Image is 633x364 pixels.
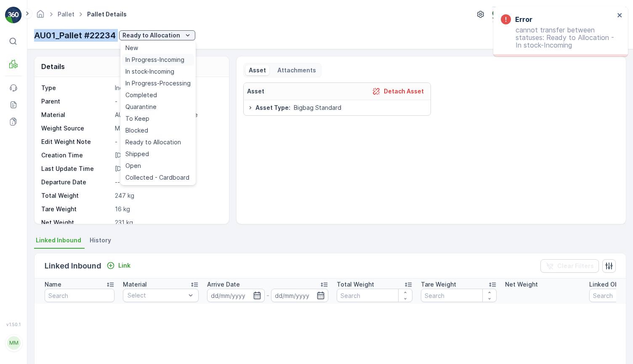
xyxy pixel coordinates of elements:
span: History [90,236,111,244]
img: logo [5,7,22,24]
span: Ready to Allocation [125,138,181,146]
span: Open [125,162,141,170]
p: Detach Asset [384,87,424,96]
p: [DATE] 12:21 [115,151,220,159]
p: Incoming [115,84,220,92]
p: Asset [247,87,264,96]
p: Arrive Date [207,280,240,289]
p: Net Weight [41,218,112,227]
p: Tare Weight [421,280,456,289]
p: Details [41,61,65,72]
a: Pallet [58,11,74,18]
p: [DATE] 14:52 [115,165,220,173]
p: Type [41,84,112,92]
p: Ready to Allocation [122,31,180,40]
p: Material [41,111,112,119]
p: AU-PI0032 I Home and Office [115,111,220,119]
button: Detach Asset [369,86,427,96]
p: Linked Object [589,280,630,289]
button: close [617,12,623,20]
span: Bigbag Standard [294,104,341,112]
input: Search [421,289,497,302]
span: Quarantine [125,103,157,111]
p: 247 kg [115,191,220,200]
p: - [115,138,220,146]
p: Link [118,261,130,270]
p: Parent [41,97,112,106]
button: Clear Filters [540,259,599,273]
p: Creation Time [41,151,112,159]
p: Linked Inbound [45,260,101,272]
p: 16 kg [115,205,220,213]
p: Asset [249,66,266,74]
div: MM [7,336,21,350]
span: Blocked [125,126,148,135]
span: Shipped [125,150,149,158]
span: In Progress-Processing [125,79,191,88]
span: v 1.50.1 [5,322,22,327]
input: Search [45,289,114,302]
button: Terracycle-AU04 - Sendable(+10:00) [492,7,626,22]
p: Departure Date [41,178,112,186]
span: In Progress-Incoming [125,56,184,64]
p: cannot transfer between statuses: Ready to Allocation - In stock-Incoming [501,26,614,49]
p: Select [128,291,186,300]
p: Net Weight [505,280,538,289]
ul: Ready to Allocation [120,40,196,185]
button: Ready to Allocation [119,30,195,40]
p: Total Weight [337,280,374,289]
p: Material [123,280,147,289]
p: AU01_Pallet #22234 [34,29,116,42]
a: Homepage [36,13,45,20]
p: Clear Filters [557,262,594,270]
button: Link [103,260,134,271]
span: New [125,44,138,52]
span: Asset Type : [255,104,290,112]
p: Last Update Time [41,165,112,173]
h3: Error [515,14,532,24]
p: Total Weight [41,191,112,200]
img: terracycle_logo.png [492,10,506,19]
p: - [266,290,269,300]
p: Edit Weight Note [41,138,112,146]
span: Collected - Cardboard [125,173,189,182]
p: 231 kg [115,218,220,227]
p: Attachments [276,66,316,74]
span: Pallet Details [85,10,128,19]
p: Weight Source [41,124,112,133]
span: To Keep [125,114,149,123]
span: Completed [125,91,157,99]
p: Manual [115,124,220,133]
p: -- [115,178,220,186]
span: Linked Inbound [36,236,81,244]
input: dd/mm/yyyy [271,289,329,302]
input: Search [337,289,412,302]
p: - [115,97,220,106]
span: In stock-Incoming [125,67,174,76]
button: MM [5,329,22,357]
p: Name [45,280,61,289]
p: Tare Weight [41,205,112,213]
input: dd/mm/yyyy [207,289,265,302]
